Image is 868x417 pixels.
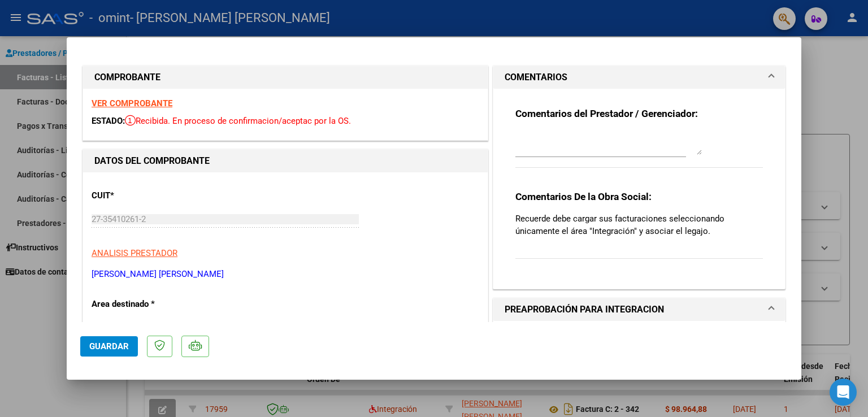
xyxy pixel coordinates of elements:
a: VER COMPROBANTE [92,98,172,108]
h1: PREAPROBACIÓN PARA INTEGRACION [505,303,664,316]
span: ANALISIS PRESTADOR [92,248,177,258]
span: Guardar [89,341,129,351]
p: CUIT [92,189,208,202]
span: ESTADO: [92,116,125,126]
h1: COMENTARIOS [505,71,567,84]
div: COMENTARIOS [493,89,785,289]
mat-expansion-panel-header: PREAPROBACIÓN PARA INTEGRACION [493,298,785,321]
mat-expansion-panel-header: COMENTARIOS [493,66,785,89]
button: Guardar [80,336,138,357]
strong: DATOS DEL COMPROBANTE [94,155,210,166]
strong: Comentarios del Prestador / Gerenciador: [515,108,698,119]
div: Open Intercom Messenger [830,379,857,406]
p: [PERSON_NAME] [PERSON_NAME] [92,268,479,281]
p: Recuerde debe cargar sus facturaciones seleccionando únicamente el área "Integración" y asociar e... [515,212,763,237]
p: Area destinado * [92,298,208,311]
strong: Comentarios De la Obra Social: [515,191,652,202]
span: Recibida. En proceso de confirmacion/aceptac por la OS. [125,116,351,126]
strong: COMPROBANTE [94,72,160,82]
